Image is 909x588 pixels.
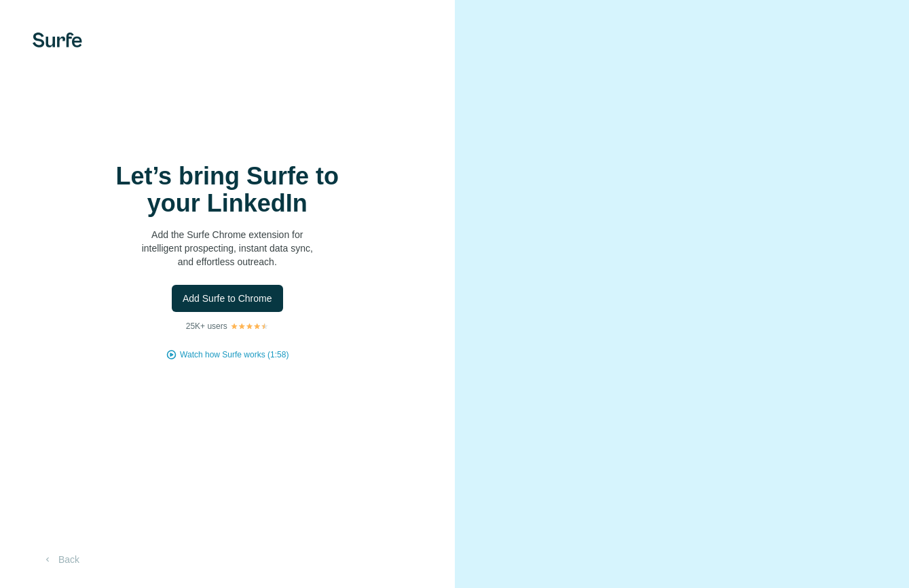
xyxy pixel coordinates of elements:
img: Surfe's logo [33,33,82,47]
button: Back [33,547,89,572]
button: Watch how Surfe works (1:58) [180,349,289,361]
h1: Let’s bring Surfe to your LinkedIn [92,163,363,217]
img: Rating Stars [230,322,269,330]
span: Add Surfe to Chrome [183,292,272,305]
button: Add Surfe to Chrome [172,285,283,312]
p: Add the Surfe Chrome extension for intelligent prospecting, instant data sync, and effortless out... [92,228,363,269]
p: 25K+ users [186,320,227,332]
